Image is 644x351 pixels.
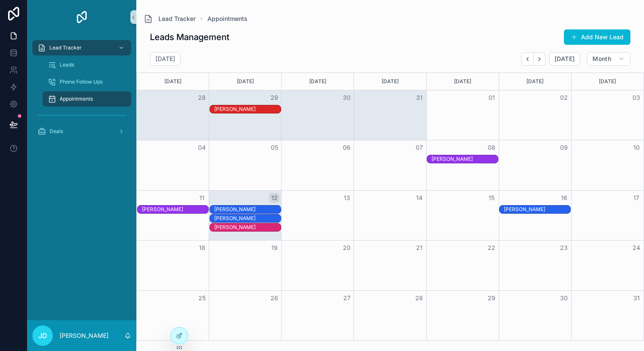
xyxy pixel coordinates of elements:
[355,73,425,90] div: [DATE]
[269,93,279,103] button: 29
[486,243,497,253] button: 22
[342,193,352,203] button: 13
[214,223,281,231] div: Wayne Burman
[207,15,247,23] a: Appointments
[214,215,281,222] div: [PERSON_NAME]
[414,142,424,153] button: 07
[342,93,352,103] button: 30
[431,156,498,162] div: [PERSON_NAME]
[631,193,641,203] button: 17
[60,61,74,68] span: Leads
[269,193,279,203] button: 12
[136,73,644,341] div: Month View
[414,293,424,303] button: 28
[414,243,424,253] button: 21
[564,29,630,45] button: Add New Lead
[142,206,208,213] div: [PERSON_NAME]
[631,293,641,303] button: 31
[75,10,89,24] img: App logo
[269,243,279,253] button: 19
[214,206,281,213] div: [PERSON_NAME]
[49,128,63,135] span: Deals
[214,106,281,113] div: [PERSON_NAME]
[431,155,498,163] div: Heath Gadsby
[150,31,230,43] h1: Leads Management
[60,78,103,85] span: Phone Follow Ups
[142,206,208,213] div: Anita Cross
[32,40,131,55] a: Lead Tracker
[197,243,207,253] button: 18
[32,124,131,139] a: Deals
[143,14,195,24] a: Lead Tracker
[342,293,352,303] button: 27
[155,55,175,63] h2: [DATE]
[573,73,642,90] div: [DATE]
[414,93,424,103] button: 31
[138,73,207,90] div: [DATE]
[43,57,131,73] a: Leads
[38,331,47,341] span: JD
[486,193,497,203] button: 15
[500,73,570,90] div: [DATE]
[534,52,546,66] button: Next
[197,293,207,303] button: 25
[197,193,207,203] button: 11
[559,93,569,103] button: 02
[587,52,630,66] button: Month
[210,73,280,90] div: [DATE]
[592,55,611,63] span: Month
[428,73,497,90] div: [DATE]
[504,206,570,213] div: Pilar Leyton
[158,15,195,23] span: Lead Tracker
[559,193,569,203] button: 16
[27,34,136,150] div: scrollable content
[521,52,534,66] button: Back
[60,96,93,102] span: Appointments
[43,91,131,107] a: Appointments
[269,293,279,303] button: 26
[269,142,279,153] button: 05
[486,142,497,153] button: 08
[631,243,641,253] button: 24
[559,142,569,153] button: 09
[486,93,497,103] button: 01
[342,243,352,253] button: 20
[342,142,352,153] button: 06
[49,44,82,51] span: Lead Tracker
[214,224,281,231] div: [PERSON_NAME]
[197,93,207,103] button: 28
[43,74,131,90] a: Phone Follow Ups
[549,52,580,66] button: [DATE]
[414,193,424,203] button: 14
[214,105,281,113] div: Janette Woods
[214,215,281,222] div: Sidney Evans
[197,142,207,153] button: 04
[214,206,281,213] div: Anna Phillips
[486,293,497,303] button: 29
[559,243,569,253] button: 23
[559,293,569,303] button: 30
[504,206,570,213] div: [PERSON_NAME]
[283,73,352,90] div: [DATE]
[60,331,109,340] p: [PERSON_NAME]
[631,142,641,153] button: 10
[555,55,575,63] span: [DATE]
[631,93,641,103] button: 03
